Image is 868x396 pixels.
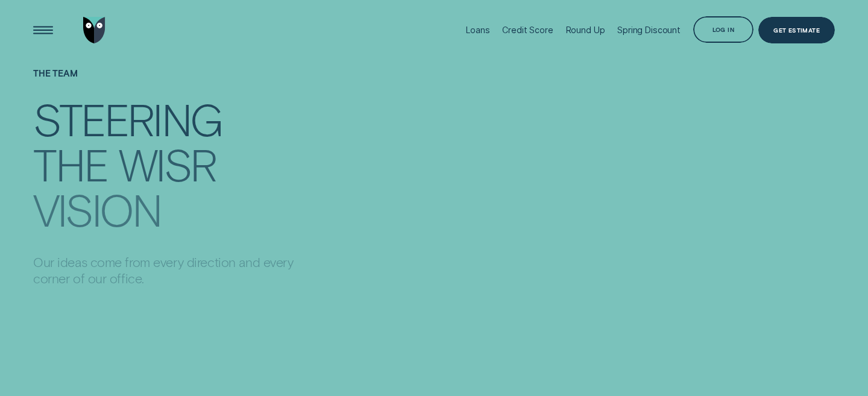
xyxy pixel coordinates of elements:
[33,98,222,140] div: Steering
[617,25,681,35] div: Spring Discount
[33,69,294,96] h1: The Team
[758,17,835,44] a: Get Estimate
[30,17,57,44] button: Open Menu
[693,16,753,43] button: Log in
[83,17,105,44] img: Wisr
[33,188,162,230] div: vision
[119,143,216,185] div: Wisr
[33,143,108,185] div: the
[566,25,605,35] div: Round Up
[502,25,553,35] div: Credit Score
[33,254,294,287] p: Our ideas come from every direction and every corner of our office.
[33,95,294,221] h4: Steering the Wisr vision
[466,25,489,35] div: Loans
